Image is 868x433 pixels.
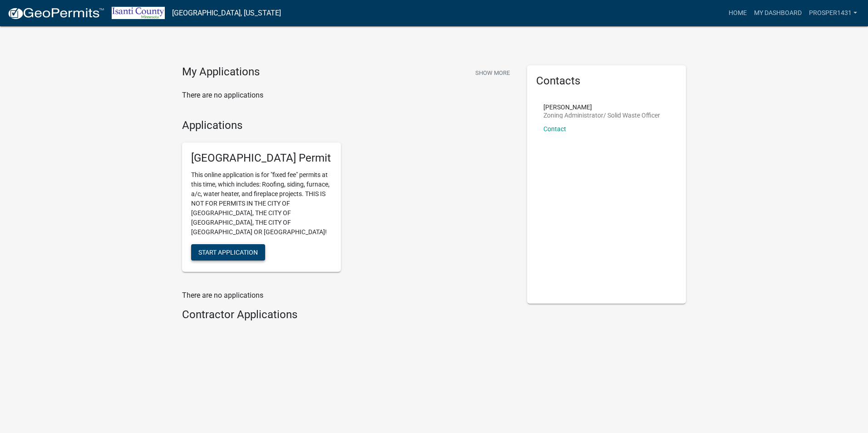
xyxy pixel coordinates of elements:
[112,7,165,19] img: Isanti County, Minnesota
[750,5,805,22] a: My Dashboard
[472,65,513,80] button: Show More
[536,74,677,88] h5: Contacts
[172,5,281,21] a: [GEOGRAPHIC_DATA], [US_STATE]
[543,104,660,110] p: [PERSON_NAME]
[182,65,260,79] h4: My Applications
[182,308,513,321] h4: Contractor Applications
[191,152,332,165] h5: [GEOGRAPHIC_DATA] Permit
[543,112,660,118] p: Zoning Administrator/ Solid Waste Officer
[725,5,750,22] a: Home
[182,308,513,325] wm-workflow-list-section: Contractor Applications
[191,244,265,261] button: Start Application
[182,90,513,101] p: There are no applications
[182,119,513,280] wm-workflow-list-section: Applications
[182,290,513,301] p: There are no applications
[191,170,332,237] p: This online application is for "fixed fee" permits at this time, which includes: Roofing, siding,...
[182,119,513,132] h4: Applications
[543,125,566,133] a: Contact
[805,5,861,22] a: Prosper1431
[198,249,258,256] span: Start Application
